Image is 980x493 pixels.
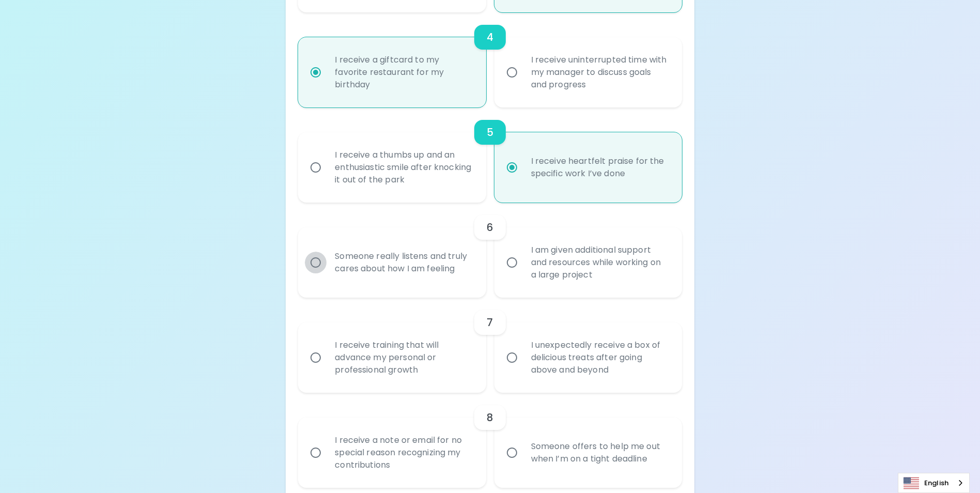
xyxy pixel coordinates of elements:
div: choice-group-check [298,107,681,203]
div: Language [898,473,970,493]
h6: 8 [487,409,493,426]
div: I receive a note or email for no special reason recognizing my contributions [326,422,480,484]
aside: Language selected: English [898,473,970,493]
div: Someone offers to help me out when I’m on a tight deadline [523,428,676,477]
div: choice-group-check [298,298,681,393]
div: choice-group-check [298,393,681,488]
div: choice-group-check [298,12,681,107]
div: I unexpectedly receive a box of delicious treats after going above and beyond [523,327,676,389]
div: Someone really listens and truly cares about how I am feeling [326,238,480,287]
h6: 5 [487,124,493,141]
div: I receive uninterrupted time with my manager to discuss goals and progress [523,41,676,103]
div: I am given additional support and resources while working on a large project [523,232,676,294]
div: I receive a thumbs up and an enthusiastic smile after knocking it out of the park [326,136,480,198]
a: English [898,473,969,492]
div: choice-group-check [298,203,681,298]
h6: 7 [487,314,493,331]
h6: 6 [487,219,493,236]
h6: 4 [487,29,493,45]
div: I receive a giftcard to my favorite restaurant for my birthday [326,41,480,103]
div: I receive training that will advance my personal or professional growth [326,327,480,389]
div: I receive heartfelt praise for the specific work I’ve done [523,143,676,192]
